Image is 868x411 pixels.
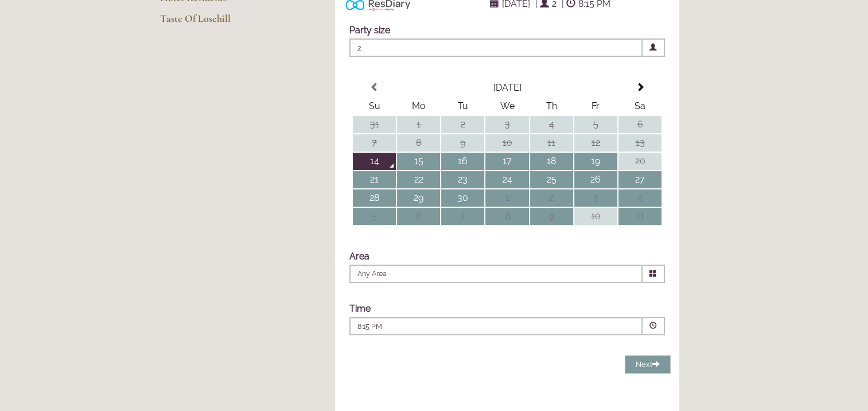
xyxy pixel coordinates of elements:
[160,12,270,33] a: Taste Of Losehill
[625,355,671,374] button: Next
[397,79,617,96] th: Select Month
[485,189,528,207] td: 1
[485,208,528,225] td: 8
[349,251,369,262] label: Area
[530,171,573,188] td: 25
[397,153,440,170] td: 15
[530,116,573,133] td: 4
[485,153,528,170] td: 17
[574,189,617,207] td: 3
[353,116,396,133] td: 31
[357,321,565,332] p: 8:15 PM
[574,116,617,133] td: 5
[397,98,440,115] th: Mo
[618,116,661,133] td: 6
[530,208,573,225] td: 9
[530,134,573,152] td: 11
[353,98,396,115] th: Su
[397,189,440,207] td: 29
[530,153,573,170] td: 18
[441,189,484,207] td: 30
[397,134,440,152] td: 8
[485,134,528,152] td: 10
[485,116,528,133] td: 3
[441,116,484,133] td: 2
[618,134,661,152] td: 13
[574,153,617,170] td: 19
[353,134,396,152] td: 7
[441,153,484,170] td: 16
[397,208,440,225] td: 6
[441,134,484,152] td: 9
[349,38,643,57] span: 2
[353,171,396,188] td: 21
[636,360,660,369] span: Next
[353,153,396,170] td: 14
[618,171,661,188] td: 27
[618,189,661,207] td: 4
[353,208,396,225] td: 5
[574,171,617,188] td: 26
[397,171,440,188] td: 22
[574,98,617,115] th: Fr
[370,83,379,92] span: Previous Month
[397,116,440,133] td: 1
[349,303,371,314] label: Time
[618,208,661,225] td: 11
[618,98,661,115] th: Sa
[574,208,617,225] td: 10
[441,171,484,188] td: 23
[441,208,484,225] td: 7
[618,153,661,170] td: 20
[485,171,528,188] td: 24
[530,189,573,207] td: 2
[530,98,573,115] th: Th
[349,25,390,36] label: Party size
[441,98,484,115] th: Tu
[574,134,617,152] td: 12
[635,83,644,92] span: Next Month
[353,189,396,207] td: 28
[485,98,528,115] th: We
